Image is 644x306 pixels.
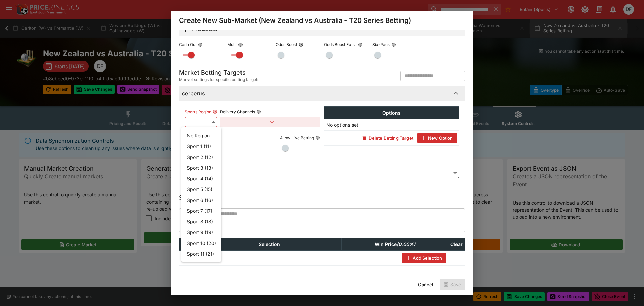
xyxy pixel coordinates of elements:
[181,248,221,259] li: Sport 11 (21)
[181,194,221,205] li: Sport 6 (16)
[181,151,221,162] li: Sport 2 (12)
[181,130,221,141] li: No Region
[181,216,221,227] li: Sport 8 (18)
[181,162,221,173] li: Sport 3 (13)
[181,227,221,237] li: Sport 9 (19)
[181,184,221,194] li: Sport 5 (15)
[181,173,221,184] li: Sport 4 (14)
[181,141,221,151] li: Sport 1 (11)
[181,237,221,248] li: Sport 10 (20)
[181,205,221,216] li: Sport 7 (17)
